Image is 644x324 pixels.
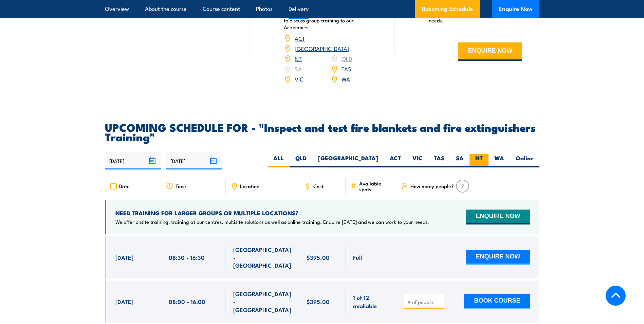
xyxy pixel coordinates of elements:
span: Location [240,183,259,189]
span: $395.00 [307,253,330,261]
label: WA [489,154,510,167]
label: QLD [290,154,312,167]
p: We offer onsite training, training at our centres, multisite solutions as well as online training... [115,218,429,225]
span: How many people? [410,183,454,189]
a: NT [295,54,302,62]
span: $395.00 [307,298,330,305]
label: NT [470,154,489,167]
span: Time [176,183,186,189]
span: Cost [313,183,324,189]
label: ACT [384,154,407,167]
span: [GEOGRAPHIC_DATA] - [GEOGRAPHIC_DATA] [233,246,292,269]
label: [GEOGRAPHIC_DATA] [312,154,384,167]
a: WA [342,75,350,83]
a: VIC [295,75,303,83]
h4: NEED TRAINING FOR LARGER GROUPS OR MULTIPLE LOCATIONS? [115,209,429,217]
span: [DATE] [115,298,133,305]
a: TAS [342,65,351,73]
label: TAS [428,154,450,167]
label: Online [510,154,539,167]
label: ALL [268,154,290,167]
a: [GEOGRAPHIC_DATA] [295,44,349,52]
button: ENQUIRE NOW [466,250,530,265]
span: Available spots [359,180,391,192]
span: 1 of 12 available [353,293,389,309]
span: 08:00 - 16:00 [169,298,205,305]
input: # of people [407,299,441,305]
p: Book your training now or enquire [DATE] to discuss group training to our Academies [284,10,378,31]
input: From date [105,152,161,169]
a: ACT [295,34,305,42]
label: VIC [407,154,428,167]
label: SA [450,154,470,167]
button: ENQUIRE NOW [458,42,522,61]
input: To date [166,152,222,169]
button: BOOK COURSE [464,294,530,309]
span: [DATE] [115,253,133,261]
span: 08:30 - 16:30 [169,253,205,261]
span: Date [119,183,130,189]
span: [GEOGRAPHIC_DATA] - [GEOGRAPHIC_DATA] [233,290,292,313]
button: ENQUIRE NOW [466,210,530,224]
span: Full [353,253,362,261]
h2: UPCOMING SCHEDULE FOR - "Inspect and test fire blankets and fire extinguishers Training" [105,122,539,141]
